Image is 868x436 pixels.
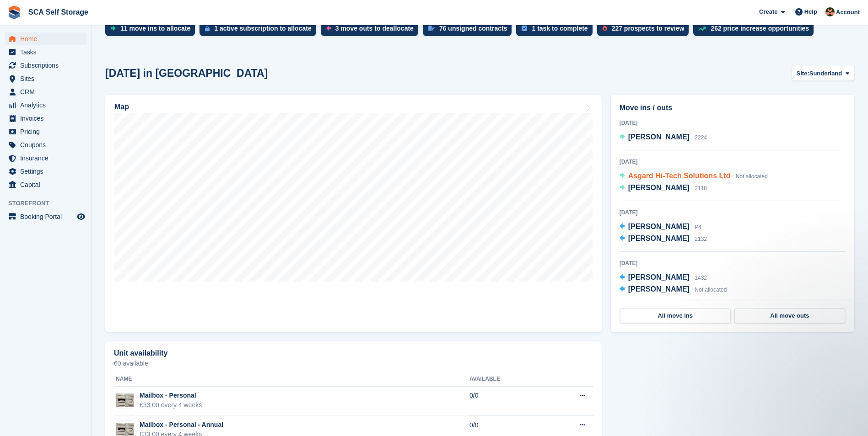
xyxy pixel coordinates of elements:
[612,25,685,32] div: 227 prospects to review
[20,72,75,85] span: Sites
[20,178,75,191] span: Capital
[620,208,846,217] div: [DATE]
[695,224,701,230] span: P4
[736,173,768,180] span: Not allocated
[5,125,86,138] a: menu
[695,134,707,141] span: 2224
[20,99,75,112] span: Analytics
[628,273,690,281] span: [PERSON_NAME]
[5,59,86,72] a: menu
[711,25,809,32] div: 262 price increase opportunities
[20,59,75,72] span: Subscriptions
[620,119,846,127] div: [DATE]
[516,21,597,41] a: 1 task to complete
[5,46,86,58] a: menu
[597,21,694,41] a: 227 prospects to review
[693,21,818,41] a: 262 price increase opportunities
[792,66,854,81] button: Site: Sunderland
[734,308,845,323] a: All move outs
[114,103,129,111] h2: Map
[205,26,210,32] img: active_subscription_to_allocate_icon-d502201f5373d7db506a760aba3b589e785aa758c864c3986d89f69b8ff3...
[25,5,92,20] a: SCA Self Storage
[214,25,311,32] div: 1 active subscription to allocate
[111,26,116,31] img: move_ins_to_allocate_icon-fdf77a2bb77ea45bf5b3d319d69a93e2d87916cf1d5bf7949dd705db3b84f3ca.svg
[628,223,690,230] span: [PERSON_NAME]
[532,25,588,32] div: 1 task to complete
[5,138,86,151] a: menu
[140,400,202,410] div: £33.00 every 4 weeks
[620,132,707,144] a: [PERSON_NAME] 2224
[5,72,86,85] a: menu
[695,236,707,242] span: 2132
[804,7,817,16] span: Help
[699,27,706,31] img: price_increase_opportunities-93ffe204e8149a01c8c9dc8f82e8f89637d9d84a8eef4429ea346261dce0b2c0.svg
[7,5,21,19] img: stora-icon-8386f47178a22dfd0bd8f6a31ec36ba5ce8667c1dd55bd0f319d3a0aa187defe.svg
[620,182,707,194] a: [PERSON_NAME] 2118
[8,199,91,208] span: Storefront
[695,185,707,191] span: 2118
[628,285,690,293] span: [PERSON_NAME]
[469,386,545,415] td: 0/0
[620,284,727,296] a: [PERSON_NAME] Not allocated
[695,287,727,293] span: Not allocated
[620,158,846,166] div: [DATE]
[620,272,707,284] a: [PERSON_NAME] 1432
[116,393,134,407] img: Unknown-4.jpeg
[423,21,517,41] a: 76 unsigned contracts
[20,125,75,138] span: Pricing
[469,372,545,387] th: Available
[5,178,86,191] a: menu
[114,372,469,387] th: Name
[5,152,86,165] a: menu
[522,26,527,31] img: task-75834270c22a3079a89374b754ae025e5fb1db73e45f91037f5363f120a921f8.svg
[120,25,190,32] div: 11 move ins to allocate
[695,275,707,281] span: 1432
[75,211,86,222] a: Preview store
[759,7,777,16] span: Create
[140,420,223,430] div: Mailbox - Personal - Annual
[628,133,690,141] span: [PERSON_NAME]
[20,46,75,58] span: Tasks
[620,308,731,323] a: All move ins
[620,221,701,233] a: [PERSON_NAME] P4
[5,99,86,112] a: menu
[20,32,75,45] span: Home
[116,423,134,436] img: Unknown-4.jpeg
[5,210,86,223] a: menu
[5,112,86,125] a: menu
[20,85,75,98] span: CRM
[628,184,690,191] span: [PERSON_NAME]
[105,95,602,332] a: Map
[335,25,414,32] div: 3 move outs to deallocate
[105,67,268,80] h2: [DATE] in [GEOGRAPHIC_DATA]
[20,138,75,151] span: Coupons
[620,102,846,113] h2: Move ins / outs
[5,85,86,98] a: menu
[603,26,607,31] img: prospect-51fa495bee0391a8d652442698ab0144808aea92771e9ea1ae160a38d050c398.svg
[199,21,320,41] a: 1 active subscription to allocate
[836,8,860,17] span: Account
[321,21,423,41] a: 3 move outs to deallocate
[20,152,75,165] span: Insurance
[5,165,86,178] a: menu
[20,112,75,125] span: Invoices
[326,26,331,31] img: move_outs_to_deallocate_icon-f764333ba52eb49d3ac5e1228854f67142a1ed5810a6f6cc68b1a99e826820c5.svg
[628,234,690,242] span: [PERSON_NAME]
[20,210,75,223] span: Booking Portal
[809,69,842,78] span: Sunderland
[114,349,167,357] h2: Unit availability
[105,21,199,41] a: 11 move ins to allocate
[620,233,707,245] a: [PERSON_NAME] 2132
[620,170,768,182] a: Asgard Hi-Tech Solutions Ltd Not allocated
[620,259,846,267] div: [DATE]
[825,7,835,16] img: Sarah Race
[628,172,731,180] span: Asgard Hi-Tech Solutions Ltd
[439,25,507,32] div: 76 unsigned contracts
[5,32,86,45] a: menu
[428,26,435,31] img: contract_signature_icon-13c848040528278c33f63329250d36e43548de30e8caae1d1a13099fd9432cc5.svg
[114,360,593,367] p: 60 available
[797,69,809,78] span: Site:
[20,165,75,178] span: Settings
[140,391,202,400] div: Mailbox - Personal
